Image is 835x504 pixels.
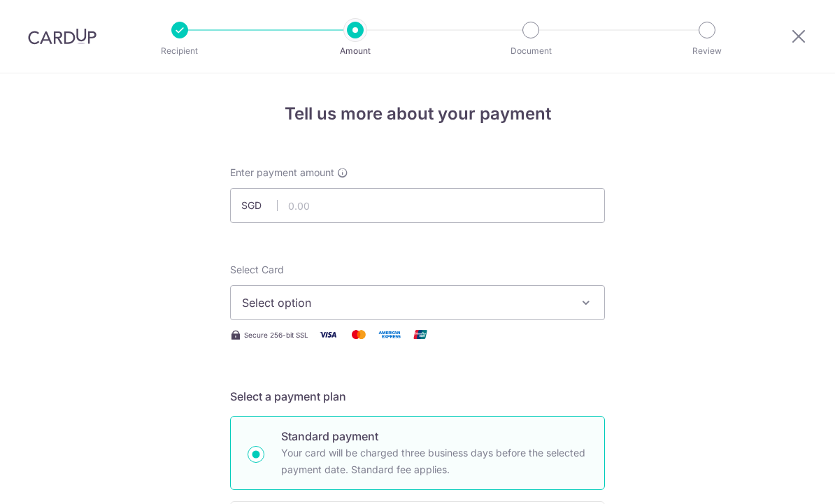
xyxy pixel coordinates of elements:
img: American Express [376,326,404,343]
span: Secure 256-bit SSL [244,329,308,340]
p: Recipient [128,44,231,58]
button: Select option [230,285,605,320]
p: Your card will be charged three business days before the selected payment date. Standard fee appl... [281,445,587,478]
span: Select option [242,294,568,311]
h4: Tell us more about your payment [230,101,605,127]
span: Enter payment amount [230,166,334,180]
h5: Select a payment plan [230,388,605,405]
img: Visa [314,326,342,343]
span: SGD [241,199,278,213]
input: 0.00 [230,188,605,223]
p: Standard payment [281,428,587,445]
p: Review [655,44,759,58]
img: Union Pay [406,326,434,343]
img: CardUp [28,28,97,45]
p: Amount [304,44,407,58]
p: Document [479,44,583,58]
img: Mastercard [345,326,373,343]
span: translation missing: en.payables.payment_networks.credit_card.summary.labels.select_card [230,264,284,275]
